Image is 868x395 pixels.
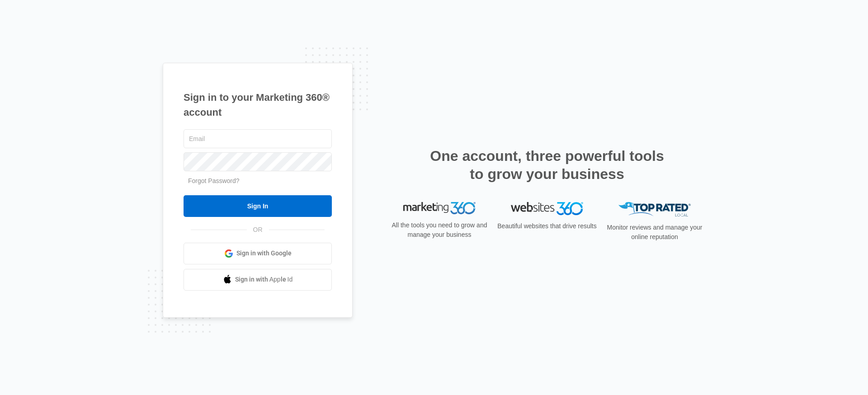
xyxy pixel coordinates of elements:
[184,195,332,217] input: Sign In
[511,202,583,215] img: Websites 360
[235,275,293,284] span: Sign in with Apple Id
[403,202,476,215] img: Marketing 360
[236,249,292,258] span: Sign in with Google
[184,90,332,120] h1: Sign in to your Marketing 360® account
[184,269,332,291] a: Sign in with Apple Id
[247,225,269,235] span: OR
[604,223,705,242] p: Monitor reviews and manage your online reputation
[618,202,691,217] img: Top Rated Local
[188,177,240,184] a: Forgot Password?
[496,221,598,231] p: Beautiful websites that drive results
[184,243,332,264] a: Sign in with Google
[389,221,490,240] p: All the tools you need to grow and manage your business
[427,147,667,183] h2: One account, three powerful tools to grow your business
[184,129,332,148] input: Email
